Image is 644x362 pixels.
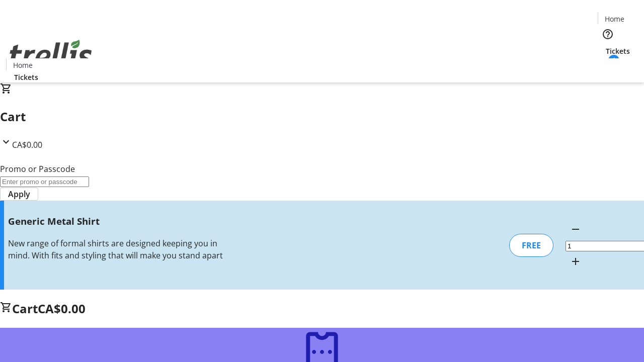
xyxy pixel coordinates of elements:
button: Increment by one [566,251,586,271]
button: Decrement by one [566,219,586,239]
button: Help [598,24,618,44]
a: Tickets [598,46,638,56]
span: CA$0.00 [38,300,86,317]
span: Tickets [606,46,630,56]
span: CA$0.00 [12,139,42,150]
a: Tickets [6,72,46,82]
div: FREE [509,234,553,257]
img: Orient E2E Organization fMSDazcGC5's Logo [6,29,96,79]
span: Apply [8,188,30,200]
h3: Generic Metal Shirt [8,214,228,228]
a: Home [7,60,39,70]
button: Cart [598,56,618,76]
div: New range of formal shirts are designed keeping you in mind. With fits and styling that will make... [8,237,228,261]
span: Home [13,60,33,70]
span: Home [605,14,624,24]
span: Tickets [14,72,38,82]
a: Home [598,14,630,24]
